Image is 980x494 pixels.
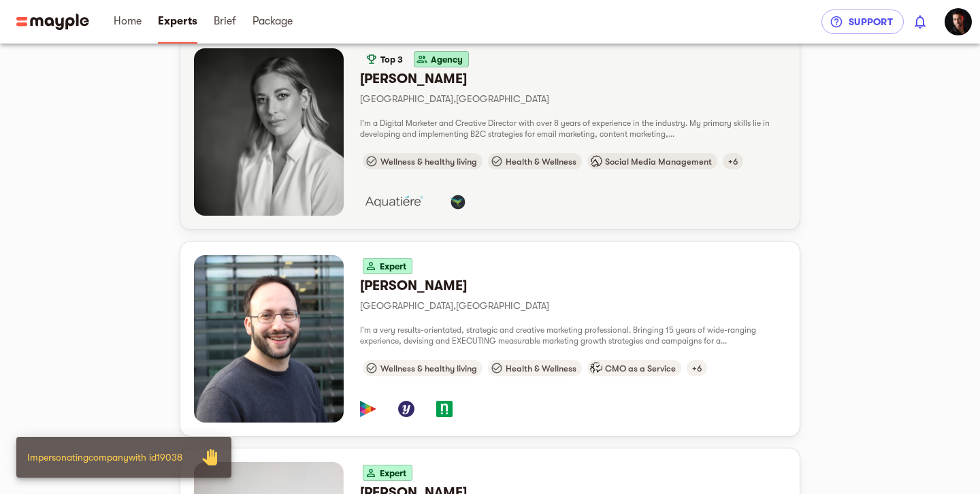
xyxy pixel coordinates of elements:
span: Wellness & healthy living [375,157,483,167]
span: +6 [687,363,707,374]
p: [GEOGRAPHIC_DATA] , [GEOGRAPHIC_DATA] [360,297,786,314]
span: CMO as a Service [600,363,681,374]
span: Support [832,14,893,30]
div: StreamLocator [360,401,376,417]
div: Yogaia [398,401,414,417]
h6: [PERSON_NAME] [360,277,786,295]
span: Health & Wellness [500,363,582,374]
span: +6 [723,157,743,167]
span: Package [252,13,293,29]
span: I'm a very results-orientated, strategic and creative marketing professional. Bringing 15 years o... [360,325,756,346]
button: Close [193,441,226,474]
div: $0 - $2K budget, B2C clients, B2B clients, CPO (Cost per Purchase), United States targeting, Unit... [687,360,707,376]
span: Social Media Management [600,157,717,167]
img: socialMediaManagementRegular.svg [590,155,602,167]
img: cmoRegular.svg [590,362,602,374]
button: Support [821,10,904,34]
span: I'm a Digital Marketer and Creative Director with over 8 years of experience in the industry. My ... [360,118,770,139]
p: [GEOGRAPHIC_DATA] , [GEOGRAPHIC_DATA] [360,90,786,107]
button: Expert[PERSON_NAME][GEOGRAPHIC_DATA],[GEOGRAPHIC_DATA]I'm a very results-orientated, strategic an... [180,242,800,436]
span: Impersonating company with id 19038 [27,452,182,463]
span: Stop Impersonation [193,441,226,474]
span: Expert [374,468,412,478]
span: Top 3 [375,54,408,65]
span: Expert [374,261,412,271]
div: Academy Class [450,194,466,210]
span: Experts [158,13,197,29]
span: Home [114,13,142,29]
span: Wellness & healthy living [375,363,483,374]
span: Agency [425,54,468,65]
button: show 0 new notifications [904,5,936,38]
img: P1jxQ5UCRTuhpI7FQrKc [945,8,972,35]
div: $0 - $2K budget, B2C clients, B2B clients, CPO (Cost per Purchase), United States targeting, Unit... [723,153,743,169]
h6: [PERSON_NAME] [360,70,786,88]
button: Top 3Agency[PERSON_NAME][GEOGRAPHIC_DATA],[GEOGRAPHIC_DATA]I'm a Digital Marketer and Creative Di... [180,35,800,229]
div: Encore Musicians [436,401,453,417]
span: Health & Wellness [500,157,582,167]
span: Brief [214,13,236,29]
img: Main logo [16,14,89,30]
div: Aquatiere [360,194,428,210]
